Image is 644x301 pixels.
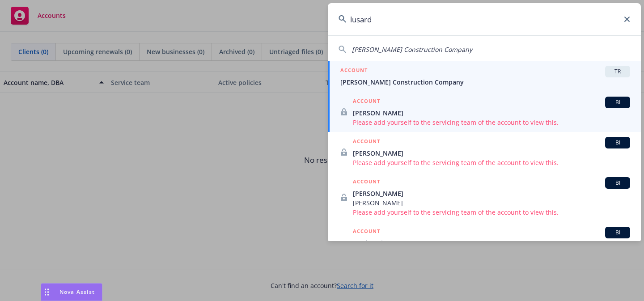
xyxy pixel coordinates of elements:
[353,198,630,208] span: [PERSON_NAME]
[353,238,630,248] span: Garden City, Inc.
[328,3,641,35] input: Search...
[353,148,630,158] span: [PERSON_NAME]
[353,227,380,237] h5: ACCOUNT
[328,61,641,92] a: ACCOUNTTR[PERSON_NAME] Construction Company
[328,172,641,222] a: ACCOUNTBI[PERSON_NAME][PERSON_NAME]Please add yourself to the servicing team of the account to vi...
[340,77,630,87] span: [PERSON_NAME] Construction Company
[328,92,641,132] a: ACCOUNTBI[PERSON_NAME]Please add yourself to the servicing team of the account to view this.
[353,137,380,148] h5: ACCOUNT
[353,108,630,118] span: [PERSON_NAME]
[41,283,102,301] button: Nova Assist
[353,118,630,127] span: Please add yourself to the servicing team of the account to view this.
[353,189,630,198] span: [PERSON_NAME]
[609,179,627,187] span: BI
[609,229,627,237] span: BI
[59,288,95,296] span: Nova Assist
[41,284,52,301] div: Drag to move
[353,158,630,167] span: Please add yourself to the servicing team of the account to view this.
[328,132,641,172] a: ACCOUNTBI[PERSON_NAME]Please add yourself to the servicing team of the account to view this.
[609,139,627,147] span: BI
[340,66,368,76] h5: ACCOUNT
[353,97,380,107] h5: ACCOUNT
[352,45,472,54] span: [PERSON_NAME] Construction Company
[609,98,627,106] span: BI
[353,177,380,188] h5: ACCOUNT
[328,222,641,271] a: ACCOUNTBIGarden City, Inc.
[353,208,630,217] span: Please add yourself to the servicing team of the account to view this.
[609,68,627,76] span: TR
